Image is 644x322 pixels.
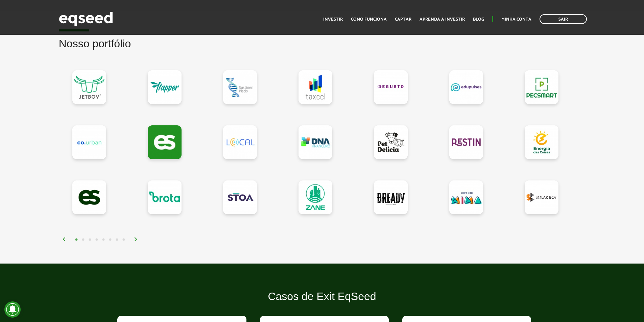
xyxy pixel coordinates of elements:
[395,17,411,22] a: Captar
[62,237,66,241] img: arrow%20left.svg
[73,237,80,243] button: 1 of 4
[148,180,182,214] a: Brota Company
[420,17,465,22] a: Aprenda a investir
[299,70,332,104] a: Taxcel
[107,237,114,243] button: 6 of 4
[148,70,182,104] a: Flapper
[80,237,87,243] button: 2 of 4
[374,180,408,214] a: Bready
[223,180,257,214] a: STOA Seguros
[148,125,182,159] a: Testando Contrato
[449,180,483,214] a: Jornada Mima
[59,38,586,60] h2: Nosso portfólio
[473,17,484,22] a: Blog
[223,125,257,159] a: Loocal
[87,237,93,243] button: 3 of 4
[93,237,100,243] button: 4 of 4
[120,237,127,243] button: 8 of 4
[525,180,558,214] a: Solar Bot
[525,125,558,159] a: Energia das Coisas
[323,17,343,22] a: Investir
[112,291,531,313] h2: Casos de Exit EqSeed
[299,180,332,214] a: Zane
[59,10,113,28] img: EqSeed
[540,14,587,24] a: Sair
[501,17,531,22] a: Minha conta
[134,237,138,241] img: arrow%20right.svg
[449,125,483,159] a: Restin
[525,70,558,104] a: Pecsmart
[374,70,408,104] a: Degusto Brands
[114,237,120,243] button: 7 of 4
[100,237,107,243] button: 5 of 4
[351,17,387,22] a: Como funciona
[72,180,106,214] a: EqSeed
[223,70,257,104] a: Sustineri Piscis
[299,125,332,159] a: DNA Financeiro
[72,125,106,159] a: Co.Urban
[72,70,106,104] a: JetBov
[449,70,483,104] a: Edupulses
[374,125,408,159] a: Pet Delícia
